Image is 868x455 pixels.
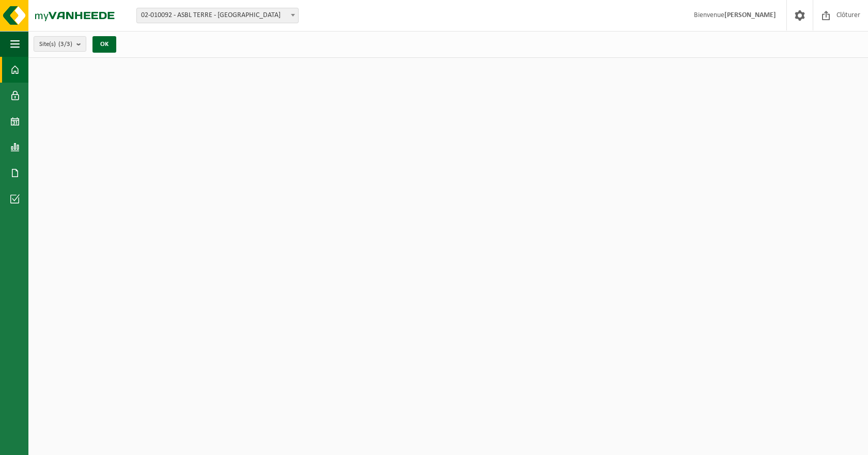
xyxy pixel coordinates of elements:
[92,36,116,53] button: OK
[58,41,72,48] count: (3/3)
[136,8,299,23] span: 02-010092 - ASBL TERRE - HERSTAL
[39,37,72,52] span: Site(s)
[34,36,86,52] button: Site(s)(3/3)
[137,8,298,23] span: 02-010092 - ASBL TERRE - HERSTAL
[724,11,776,19] strong: [PERSON_NAME]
